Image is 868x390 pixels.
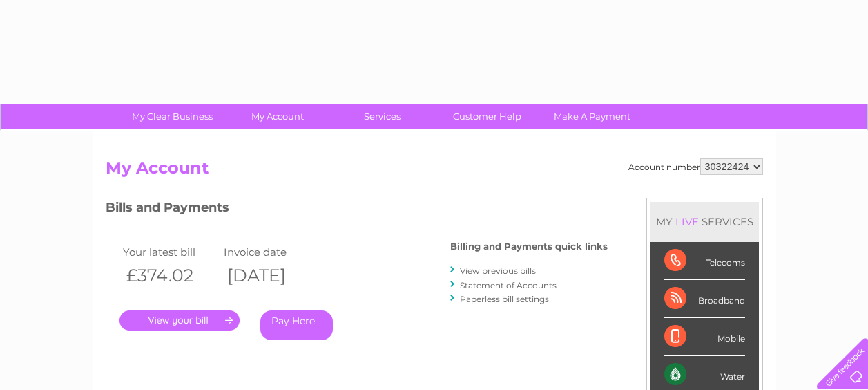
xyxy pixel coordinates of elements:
a: Customer Help [430,104,544,129]
div: Mobile [664,318,745,356]
a: Make A Payment [535,104,649,129]
a: My Clear Business [115,104,229,129]
h3: Bills and Payments [106,198,608,222]
h4: Billing and Payments quick links [450,241,608,252]
div: Account number [628,158,763,175]
td: Your latest bill [119,243,220,261]
th: [DATE] [220,261,321,290]
div: Telecoms [664,242,745,280]
div: MY SERVICES [650,202,759,241]
td: Invoice date [220,243,321,261]
a: Pay Here [260,310,333,340]
a: Services [325,104,439,129]
div: Broadband [664,280,745,318]
h2: My Account [106,158,763,185]
a: Statement of Accounts [460,280,557,290]
a: . [119,310,240,331]
a: Paperless bill settings [460,294,549,304]
th: £374.02 [119,261,220,290]
a: View previous bills [460,266,536,276]
div: LIVE [673,215,702,228]
a: My Account [220,104,334,129]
